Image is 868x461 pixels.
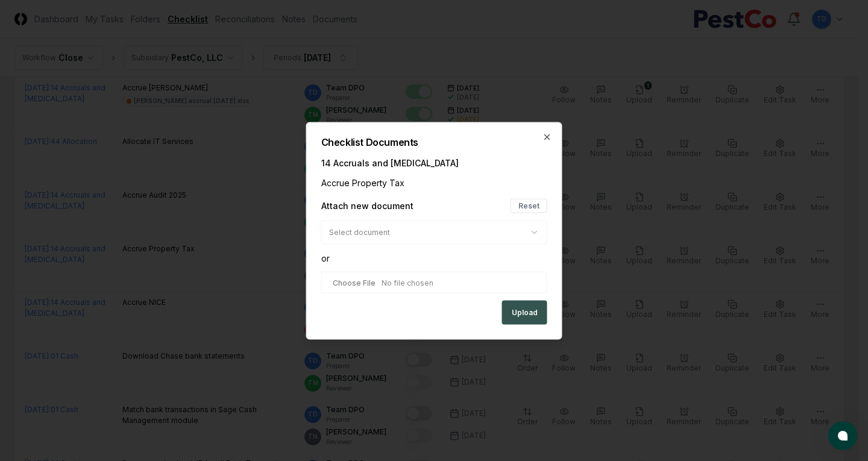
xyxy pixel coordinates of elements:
[321,251,547,264] div: or
[321,199,414,212] div: Attach new document
[321,176,547,189] div: Accrue Property Tax
[511,198,547,213] button: Reset
[321,156,547,169] div: 14 Accruals and [MEDICAL_DATA]
[502,300,547,324] button: Upload
[321,137,547,146] h2: Checklist Documents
